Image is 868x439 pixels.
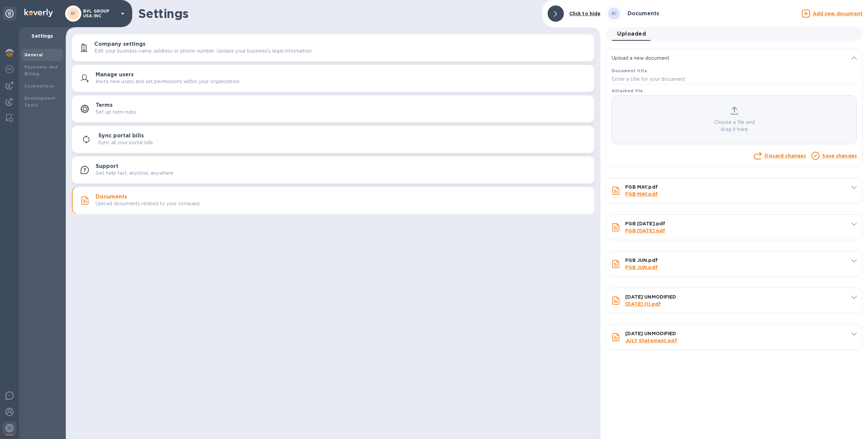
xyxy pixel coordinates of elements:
h3: Terms [96,102,113,109]
b: BI [71,11,76,16]
img: Logo [24,9,53,17]
h3: Documents [628,11,659,17]
b: Connections [24,83,54,89]
b: Document title [612,68,647,73]
a: JULY Statement.pdf [625,338,677,343]
p: Edit your business name, address or phone number. Update your business's legal information. [94,47,313,55]
b: Payments And Billing [24,64,58,76]
p: BVL GROUP USA INC [83,9,117,18]
p: Choose a file and drag it here [612,119,856,133]
img: Foreign exchange [5,65,14,73]
b: Click to hide [569,11,601,16]
b: FGB [DATE].pdf [625,221,665,226]
button: Manage usersInvite new users and set permissions within your organization. [72,65,594,92]
b: [DATE] UNMODIFIED [625,294,676,300]
a: FGB MAY.pdf [625,191,657,197]
b: General [24,52,43,57]
h3: Manage users [96,72,134,78]
p: Upload a new document [612,55,724,62]
p: Get help fast, anytime, anywhere [96,170,174,177]
h1: Settings [138,6,537,21]
input: Enter a title for your document [612,74,857,84]
p: Settings [24,33,60,39]
u: Add new document [813,11,863,16]
b: BI [612,11,616,16]
a: Discard changes [765,153,806,158]
h3: Support [96,163,118,170]
button: SupportGet help fast, anytime, anywhere [72,156,594,184]
button: Sync portal billsSync all your portal bills [72,126,594,153]
span: Uploaded [617,29,646,39]
a: Save changes [822,153,857,158]
p: Invite new users and set permissions within your organization. [96,78,240,85]
p: Set up term rules [96,109,136,116]
h3: Company settings [94,41,145,47]
b: [DATE] UNMODIFIED [625,331,676,336]
b: FGB JUN.pdf [625,257,657,263]
p: Sync all your portal bills [98,139,153,146]
b: FGB MAY.pdf [625,184,657,190]
b: Attached file [612,88,643,93]
b: Development Tools [24,96,55,108]
a: [DATE] (1).pdf [625,301,661,307]
p: Upload documents related to your company. [96,200,200,207]
div: Unpin categories [3,7,16,20]
h3: Sync portal bills [98,133,144,139]
button: TermsSet up term rules [72,95,594,122]
button: Company settingsEdit your business name, address or phone number. Update your business's legal in... [72,34,594,61]
button: DocumentsUpload documents related to your company. [72,187,594,214]
a: FGB JUN.pdf [625,265,657,270]
h3: Documents [96,194,127,200]
a: FGB [DATE].pdf [625,228,665,233]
